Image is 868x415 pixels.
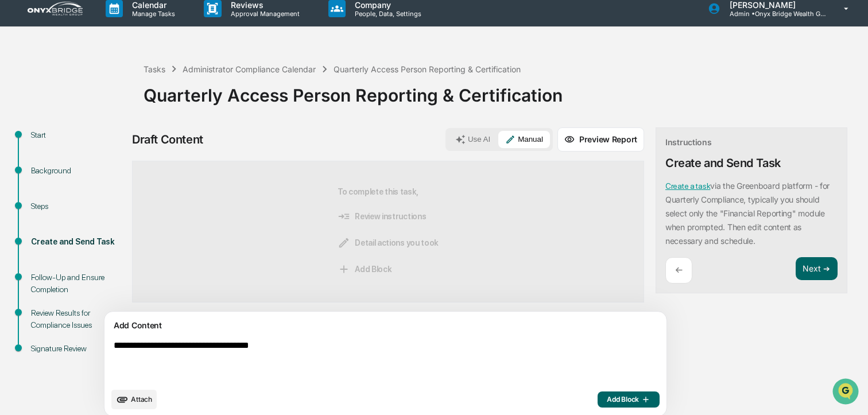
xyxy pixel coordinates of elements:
button: Next ➔ [796,257,838,281]
div: Add Content [111,319,660,332]
div: 🔎 [11,168,21,177]
div: Start [31,129,125,141]
span: Data Lookup [23,166,72,178]
div: Create and Send Task [665,156,781,170]
button: Manual [498,131,550,148]
div: 🗄️ [83,146,92,155]
span: Attestations [95,145,142,156]
button: Use AI [448,131,497,148]
div: Review Results for Compliance Issues [31,307,125,331]
div: Signature Review [31,343,125,355]
div: Quarterly Access Person Reporting & Certification [144,76,862,106]
div: 🖐️ [11,146,21,155]
div: Follow-Up and Ensure Completion [31,272,125,296]
p: Approval Management [222,10,305,18]
a: 🔎Data Lookup [7,162,77,183]
iframe: Open customer support [831,377,862,408]
div: Quarterly Access Person Reporting & Certification [334,64,521,74]
div: To complete this task, [338,180,439,284]
div: We're available if you need us! [39,99,145,108]
span: Preclearance [23,145,74,156]
div: Administrator Compliance Calendar [183,64,316,74]
a: 🖐️Preclearance [7,140,79,161]
button: Preview Report [557,127,644,152]
button: Add Block [598,391,660,408]
span: Attach [131,395,152,404]
p: via the Greenboard platform - for Quarterly Compliance, typically you should select only the "Fin... [665,181,830,246]
div: Background [31,165,125,177]
span: Add Block [338,263,392,276]
a: Create a task [665,181,710,191]
p: Admin • Onyx Bridge Wealth Group LLC [720,10,827,18]
span: Add Block [607,395,650,404]
a: Powered byPylon [81,194,139,203]
div: Instructions [665,137,712,147]
p: People, Data, Settings [346,10,427,18]
span: Pylon [114,195,139,203]
button: upload document [111,390,157,409]
img: logo [28,2,83,15]
button: Start new chat [195,91,209,105]
span: Review instructions [338,210,426,223]
div: Draft Content [132,133,203,146]
img: 1746055101610-c473b297-6a78-478c-a979-82029cc54cd1 [11,88,32,108]
p: How can we help? [11,24,209,42]
a: 🗄️Attestations [79,140,147,161]
div: Start new chat [39,88,188,99]
div: Create and Send Task [31,236,125,248]
div: Steps [31,200,125,212]
span: Detail actions you took [338,236,439,249]
p: Manage Tasks [123,10,181,18]
p: ← [675,265,683,276]
div: Tasks [144,64,165,74]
